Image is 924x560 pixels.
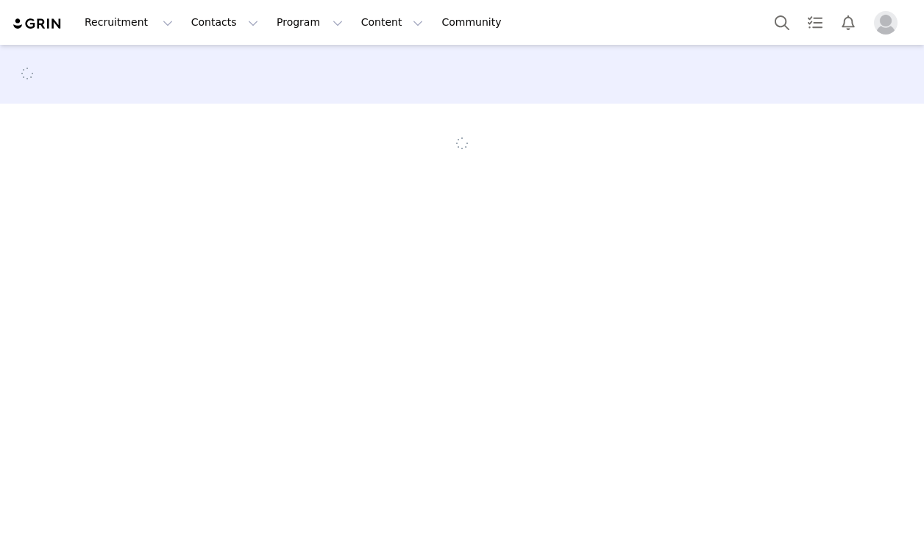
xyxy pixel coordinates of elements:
button: Program [268,6,352,39]
button: Content [352,6,433,39]
button: Profile [865,11,912,35]
img: grin logo [12,17,63,31]
a: Tasks [799,6,831,39]
img: placeholder-profile.jpg [874,11,898,35]
button: Recruitment [76,6,182,39]
button: Contacts [182,6,267,39]
button: Notifications [832,6,864,39]
a: Community [433,6,516,39]
button: Search [766,6,798,39]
